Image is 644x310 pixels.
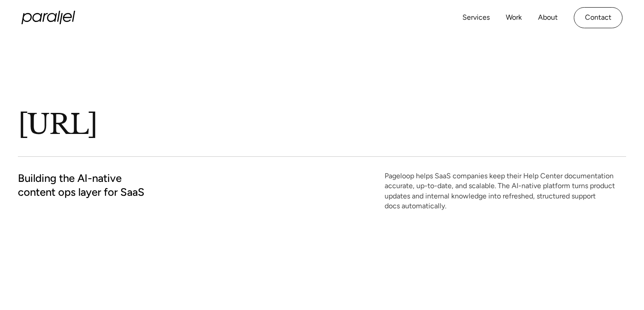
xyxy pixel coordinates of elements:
a: Work [506,11,522,24]
a: Contact [574,7,623,28]
a: About [538,11,558,24]
p: Pageloop helps SaaS companies keep their Help Center documentation accurate, up-to-date, and scal... [385,171,626,211]
h2: Building the AI-native content ops layer for SaaS [18,171,186,199]
h1: [URL] [18,107,376,142]
a: Services [462,11,490,24]
a: home [21,11,75,24]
